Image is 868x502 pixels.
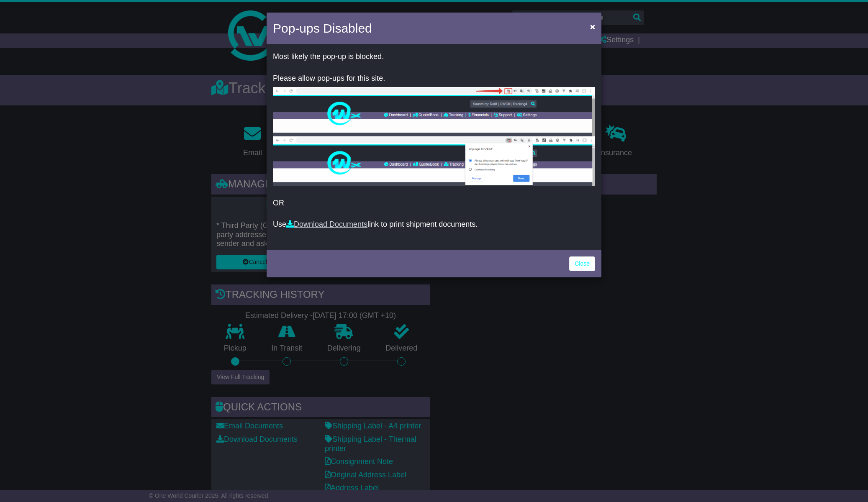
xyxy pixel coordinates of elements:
[590,22,595,31] span: ×
[569,256,595,271] a: Close
[267,46,601,248] div: OR
[286,220,367,228] a: Download Documents
[273,220,595,229] p: Use link to print shipment documents.
[586,18,599,35] button: Close
[273,52,595,61] p: Most likely the pop-up is blocked.
[273,136,595,186] img: allow-popup-2.png
[273,19,372,38] h4: Pop-ups Disabled
[273,74,595,83] p: Please allow pop-ups for this site.
[273,87,595,136] img: allow-popup-1.png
